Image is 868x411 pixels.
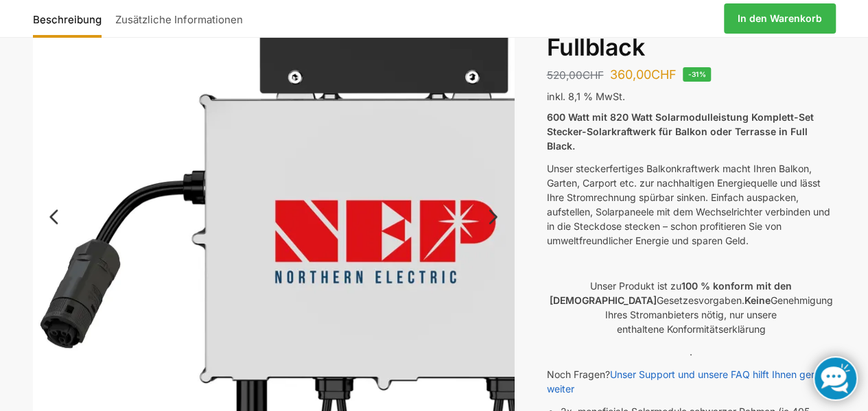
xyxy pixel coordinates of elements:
p: . [546,344,835,359]
strong: 100 % konform mit den [DEMOGRAPHIC_DATA] [549,280,792,306]
strong: 600 Watt mit 820 Watt Solarmodulleistung Komplett-Set Stecker-Solarkraftwerk für Balkon oder Terr... [546,111,813,152]
p: Noch Fragen? [546,367,835,396]
span: -31% [683,67,711,82]
strong: Keine [744,294,770,306]
a: Beschreibung [33,2,108,35]
p: Unser Produkt ist zu Gesetzesvorgaben. Genehmigung Ihres Stromanbieters nötig, nur unsere enthalt... [546,279,835,336]
p: Unser steckerfertiges Balkonkraftwerk macht Ihren Balkon, Garten, Carport etc. zur nachhaltigen E... [546,161,835,248]
span: inkl. 8,1 % MwSt. [546,91,624,102]
span: CHF [582,69,603,82]
a: Unser Support und unsere FAQ hilft Ihnen gerne weiter [546,368,825,395]
a: In den Warenkorb [724,3,836,34]
a: Zusätzliche Informationen [108,2,250,35]
span: CHF [650,67,676,82]
bdi: 360,00 [609,67,676,82]
bdi: 520,00 [546,69,603,82]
